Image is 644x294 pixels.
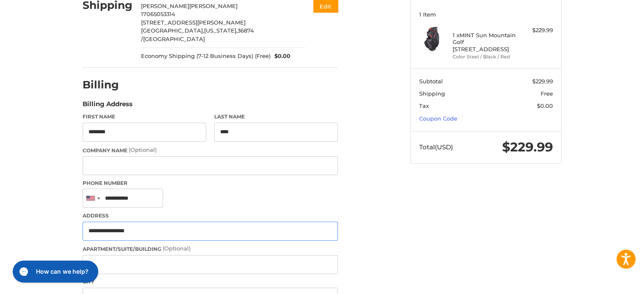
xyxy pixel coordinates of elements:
label: First Name [83,113,206,121]
h3: 1 Item [419,11,553,18]
span: Subtotal [419,78,443,85]
span: 36874 / [141,27,254,42]
span: Free [541,90,553,97]
span: 17065053314 [141,11,175,17]
label: City [83,278,338,286]
h2: Billing [83,78,132,91]
span: $0.00 [271,52,291,60]
span: Total (USD) [419,143,453,151]
span: Economy Shipping (7-12 Business Days) (Free) [141,52,271,60]
label: Phone Number [83,179,338,187]
a: Coupon Code [419,115,457,122]
span: [GEOGRAPHIC_DATA] [143,36,205,42]
span: $229.99 [532,78,553,85]
div: $229.99 [520,26,553,35]
span: $229.99 [502,139,553,155]
span: [US_STATE], [204,27,238,34]
label: Last Name [214,113,338,121]
span: [PERSON_NAME] [141,3,189,9]
span: [STREET_ADDRESS][PERSON_NAME] [141,19,246,26]
span: $0.00 [537,102,553,109]
li: Color Steel / Black / Red [453,53,517,60]
label: Company Name [83,146,338,154]
span: Tax [419,102,429,109]
label: Address [83,212,338,220]
small: (Optional) [163,245,191,252]
small: (Optional) [129,146,157,153]
span: [GEOGRAPHIC_DATA], [141,27,204,34]
div: United States: +1 [83,189,102,207]
span: Shipping [419,90,445,97]
h4: 1 x MINT Sun Mountain Golf [STREET_ADDRESS] [453,32,517,52]
span: [PERSON_NAME] [189,3,238,9]
label: Apartment/Suite/Building [83,245,338,253]
legend: Billing Address [83,99,133,113]
iframe: Gorgias live chat messenger [8,258,100,286]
